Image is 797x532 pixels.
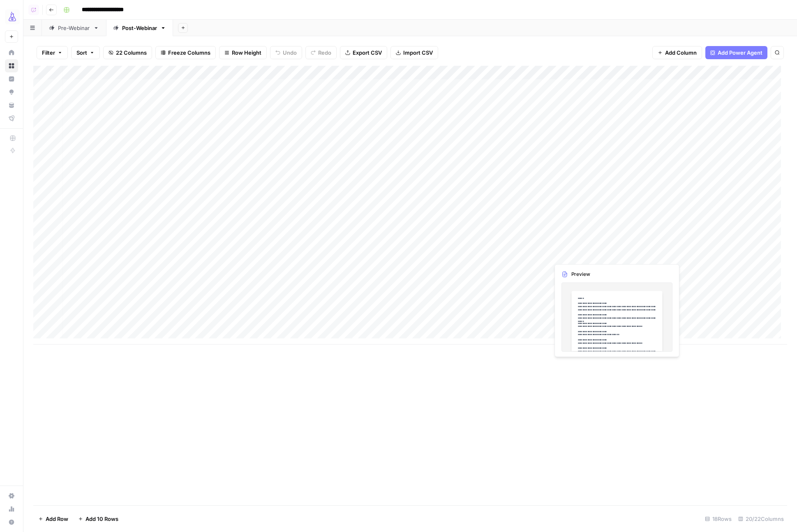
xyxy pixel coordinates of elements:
span: Add 10 Rows [85,515,118,523]
span: Add Column [665,49,697,57]
span: Sort [76,49,87,57]
span: Export CSV [353,49,382,57]
span: Redo [318,49,331,57]
button: Undo [270,46,302,59]
div: Post-Webinar [122,24,157,32]
a: Browse [5,59,18,72]
a: Opportunities [5,86,18,99]
div: 18 Rows [702,512,735,525]
span: Undo [283,49,297,57]
a: Flightpath [5,112,18,125]
a: Your Data [5,99,18,112]
button: Add Column [652,46,702,59]
a: Pre-Webinar [42,20,106,36]
button: Freeze Columns [155,46,216,59]
button: Help + Support [5,516,18,529]
button: Sort [71,46,100,59]
button: Filter [37,46,68,59]
img: AirOps Growth Logo [5,9,20,24]
button: Add 10 Rows [73,512,123,525]
span: Freeze Columns [168,49,210,57]
button: Add Row [33,512,73,525]
a: Settings [5,489,18,502]
span: Row Height [232,49,261,57]
button: Add Power Agent [705,46,767,59]
button: 22 Columns [103,46,152,59]
button: Workspace: AirOps Growth [5,7,18,27]
a: Usage [5,502,18,516]
span: Add Power Agent [718,49,762,57]
a: Home [5,46,18,59]
span: Add Row [46,515,68,523]
div: 20/22 Columns [735,512,787,525]
a: Insights [5,72,18,86]
span: Filter [42,49,55,57]
button: Export CSV [340,46,387,59]
button: Redo [305,46,337,59]
span: Import CSV [403,49,433,57]
div: Pre-Webinar [58,24,90,32]
a: Post-Webinar [106,20,173,36]
button: Import CSV [390,46,438,59]
span: 22 Columns [116,49,147,57]
button: Row Height [219,46,267,59]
